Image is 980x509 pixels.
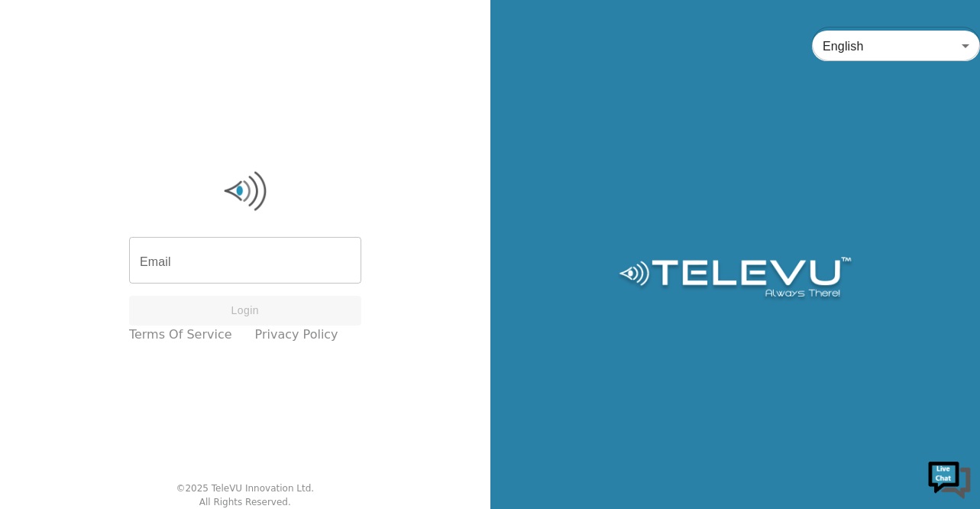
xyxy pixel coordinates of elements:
a: Privacy Policy [255,326,338,344]
a: Terms of Service [129,326,232,344]
img: Chat Widget [927,456,972,501]
div: All Rights Reserved. [199,495,291,509]
div: © 2025 TeleVU Innovation Ltd. [176,481,314,495]
img: Logo [129,168,361,214]
div: English [812,24,980,67]
img: Logo [616,257,854,303]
